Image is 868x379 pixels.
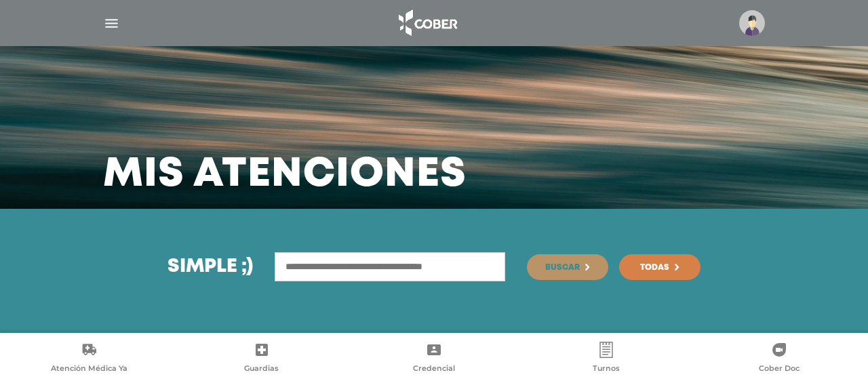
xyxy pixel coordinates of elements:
a: Atención Médica Ya [3,342,175,376]
a: Turnos [520,342,692,376]
a: Credencial [348,342,520,376]
span: Atención Médica Ya [51,363,127,376]
img: profile-placeholder.svg [739,10,765,36]
span: Buscar [545,264,580,272]
h3: Mis atenciones [103,157,467,193]
span: Simple [167,258,237,275]
img: Cober_menu-lines-white.svg [103,15,120,32]
span: Guardias [244,363,279,376]
span: Credencial [413,363,455,376]
a: Guardias [175,342,347,376]
span: ;) [241,258,253,275]
button: Buscar [527,254,608,280]
span: Cober Doc [759,363,800,376]
span: Todas [640,264,669,272]
img: logo_cober_home-white.png [391,7,462,39]
a: Todas [619,254,701,280]
a: Cober Doc [693,342,865,376]
span: Turnos [593,363,620,376]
